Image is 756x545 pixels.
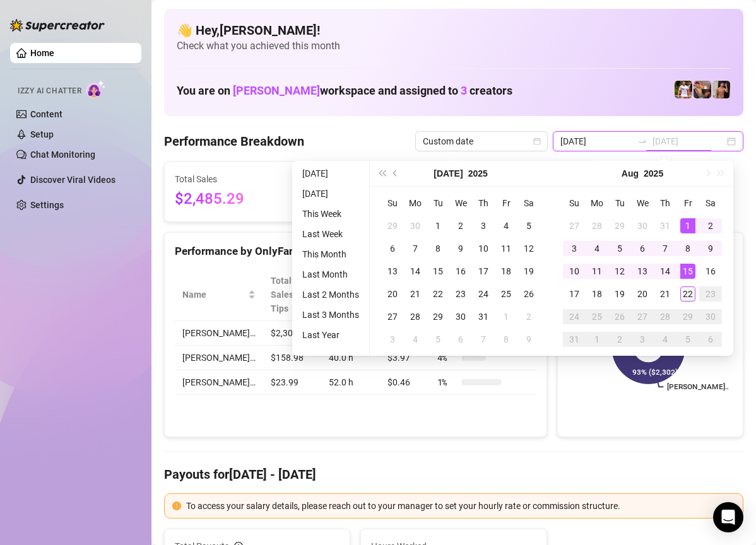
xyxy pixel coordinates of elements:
[427,283,449,305] td: 2025-07-22
[521,218,536,233] div: 5
[437,351,458,365] span: 4 %
[608,214,631,237] td: 2025-07-29
[495,192,517,214] th: Fr
[427,305,449,328] td: 2025-07-29
[404,328,427,351] td: 2025-08-04
[586,305,608,328] td: 2025-08-25
[680,264,695,279] div: 15
[385,241,400,256] div: 6
[635,332,650,347] div: 3
[654,328,676,351] td: 2025-09-04
[453,264,468,279] div: 16
[637,136,647,146] span: swap-right
[30,149,95,160] a: Chat Monitoring
[461,84,467,97] span: 3
[703,264,718,279] div: 16
[476,218,491,233] div: 3
[164,132,304,150] h4: Performance Breakdown
[658,241,673,256] div: 7
[589,286,605,302] div: 18
[495,237,517,260] td: 2025-07-11
[427,214,449,237] td: 2025-07-01
[589,218,605,233] div: 28
[175,269,263,321] th: Name
[658,309,673,324] div: 28
[703,286,718,302] div: 23
[476,241,491,256] div: 10
[380,370,430,395] td: $0.46
[586,328,608,351] td: 2025-09-01
[297,186,364,201] li: [DATE]
[517,192,540,214] th: Sa
[567,218,582,233] div: 27
[263,346,321,370] td: $158.98
[635,286,650,302] div: 20
[404,305,427,328] td: 2025-07-28
[608,328,631,351] td: 2025-09-02
[517,237,540,260] td: 2025-07-12
[404,192,427,214] th: Mo
[381,305,404,328] td: 2025-07-27
[699,328,722,351] td: 2025-09-06
[521,264,536,279] div: 19
[177,84,512,98] h1: You are on workspace and assigned to creators
[434,161,463,186] button: Choose a month
[521,309,536,324] div: 2
[321,346,380,370] td: 40.0 h
[654,260,676,283] td: 2025-08-14
[408,332,423,347] div: 4
[622,161,639,186] button: Choose a month
[517,214,540,237] td: 2025-07-05
[533,138,541,145] span: calendar
[430,309,446,324] div: 29
[430,264,446,279] div: 15
[164,466,743,483] h4: Payouts for [DATE] - [DATE]
[30,200,64,210] a: Settings
[175,243,536,260] div: Performance by OnlyFans Creator
[381,260,404,283] td: 2025-07-13
[381,283,404,305] td: 2025-07-20
[680,286,695,302] div: 22
[631,260,654,283] td: 2025-08-13
[427,328,449,351] td: 2025-08-05
[654,192,676,214] th: Th
[703,332,718,347] div: 6
[177,39,731,53] span: Check what you achieved this month
[589,309,605,324] div: 25
[297,287,364,302] li: Last 2 Months
[563,260,586,283] td: 2025-08-10
[658,218,673,233] div: 31
[654,305,676,328] td: 2025-08-28
[476,332,491,347] div: 7
[563,237,586,260] td: 2025-08-03
[589,241,605,256] div: 4
[644,161,663,186] button: Choose a year
[635,309,650,324] div: 27
[563,283,586,305] td: 2025-08-17
[427,192,449,214] th: Tu
[175,187,291,211] span: $2,485.29
[676,305,699,328] td: 2025-08-29
[567,309,582,324] div: 24
[612,286,627,302] div: 19
[389,161,403,186] button: Previous month (PageUp)
[472,192,495,214] th: Th
[408,264,423,279] div: 14
[186,499,735,513] div: To access your salary details, please reach out to your manager to set your hourly rate or commis...
[631,328,654,351] td: 2025-09-03
[635,218,650,233] div: 30
[297,327,364,343] li: Last Year
[612,309,627,324] div: 26
[449,237,472,260] td: 2025-07-09
[408,218,423,233] div: 30
[635,264,650,279] div: 13
[586,237,608,260] td: 2025-08-04
[453,218,468,233] div: 2
[495,305,517,328] td: 2025-08-01
[430,286,446,302] div: 22
[560,134,632,148] input: Start date
[654,214,676,237] td: 2025-07-31
[499,218,514,233] div: 4
[472,237,495,260] td: 2025-07-10
[667,383,730,392] text: [PERSON_NAME]…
